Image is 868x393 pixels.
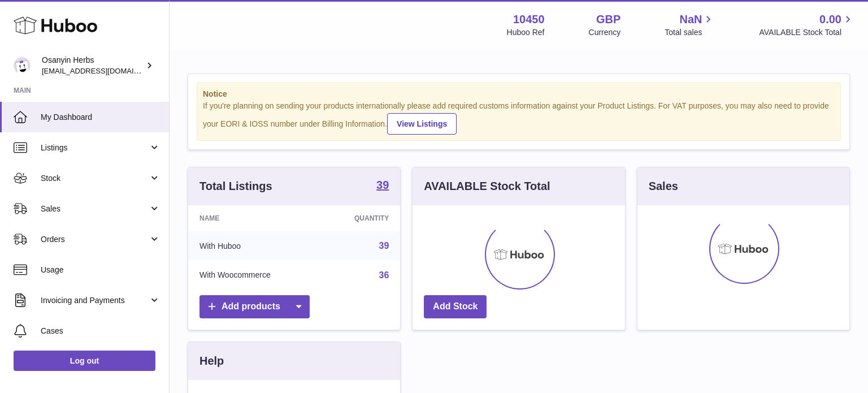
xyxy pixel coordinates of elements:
a: Log out [14,351,155,371]
th: Quantity [320,205,400,231]
a: 39 [376,179,389,193]
a: 39 [379,241,389,251]
a: Add Stock [424,295,487,318]
span: Invoicing and Payments [41,295,149,306]
strong: Notice [203,89,835,100]
span: 0.00 [819,12,841,27]
h3: Help [199,353,224,369]
strong: 10450 [513,12,545,27]
div: Currency [589,27,621,38]
td: With Huboo [188,231,320,261]
a: View Listings [387,113,457,135]
strong: 39 [376,179,389,191]
span: AVAILABLE Stock Total [759,27,854,38]
img: internalAdmin-10450@internal.huboo.com [14,57,31,74]
h3: AVAILABLE Stock Total [424,179,550,194]
div: Osanyin Herbs [42,55,144,76]
a: 36 [379,270,389,280]
a: NaN Total sales [665,12,715,38]
span: NaN [679,12,702,27]
span: Listings [41,142,149,153]
div: If you're planning on sending your products internationally please add required customs informati... [203,101,835,135]
span: Usage [41,265,160,275]
span: Total sales [665,27,715,38]
a: Add products [199,295,310,318]
span: Cases [41,326,160,336]
span: [EMAIL_ADDRESS][DOMAIN_NAME] [42,66,166,75]
span: My Dashboard [41,112,160,123]
h3: Sales [649,179,678,194]
strong: GBP [596,12,620,27]
h3: Total Listings [199,179,272,194]
div: Huboo Ref [507,27,545,38]
span: Stock [41,173,149,184]
a: 0.00 AVAILABLE Stock Total [759,12,854,38]
span: Sales [41,204,149,214]
td: With Woocommerce [188,261,320,290]
span: Orders [41,234,149,245]
th: Name [188,205,320,231]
